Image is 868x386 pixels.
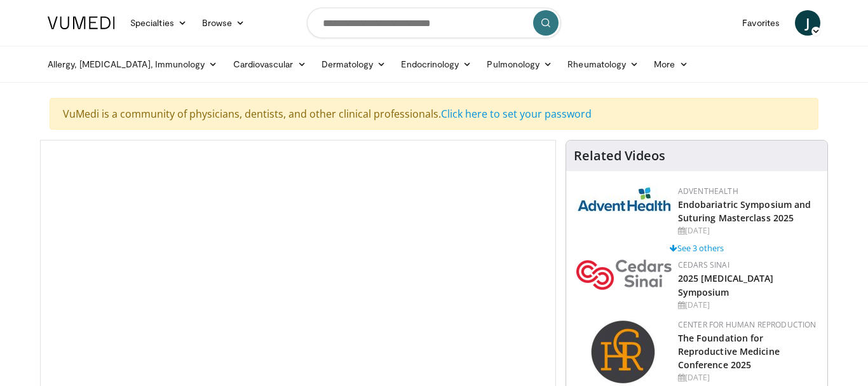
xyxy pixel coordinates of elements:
div: [DATE] [678,372,817,383]
a: AdventHealth [678,186,738,196]
a: See 3 others [670,242,724,254]
img: 5c3c682d-da39-4b33-93a5-b3fb6ba9580b.jpg.150x105_q85_autocrop_double_scale_upscale_version-0.2.jpg [576,186,672,212]
a: Click here to set your password [441,107,592,121]
a: Cardiovascular [226,52,314,77]
a: More [646,52,695,77]
h4: Related Videos [574,148,665,163]
div: VuMedi is a community of physicians, dentists, and other clinical professionals. [50,98,818,130]
img: c058e059-5986-4522-8e32-16b7599f4943.png.150x105_q85_autocrop_double_scale_upscale_version-0.2.png [590,319,657,386]
a: J [795,10,820,36]
a: Favorites [735,10,787,36]
a: Endocrinology [393,52,479,77]
div: [DATE] [678,300,817,311]
a: Center for Human Reproduction [678,319,817,330]
a: Specialties [123,10,194,36]
a: Endobariatric Symposium and Suturing Masterclass 2025 [678,198,811,224]
a: Dermatology [314,52,394,77]
div: [DATE] [678,225,817,237]
a: Browse [194,10,253,36]
img: VuMedi Logo [48,17,115,29]
input: Search topics, interventions [307,8,561,38]
a: Allergy, [MEDICAL_DATA], Immunology [40,52,226,77]
a: The Foundation for Reproductive Medicine Conference 2025 [678,332,780,371]
a: Rheumatology [560,52,646,77]
img: 7e905080-f4a2-4088-8787-33ce2bef9ada.png.150x105_q85_autocrop_double_scale_upscale_version-0.2.png [576,259,672,290]
a: 2025 [MEDICAL_DATA] Symposium [678,272,774,298]
a: Pulmonology [479,52,560,77]
a: Cedars Sinai [678,259,729,270]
